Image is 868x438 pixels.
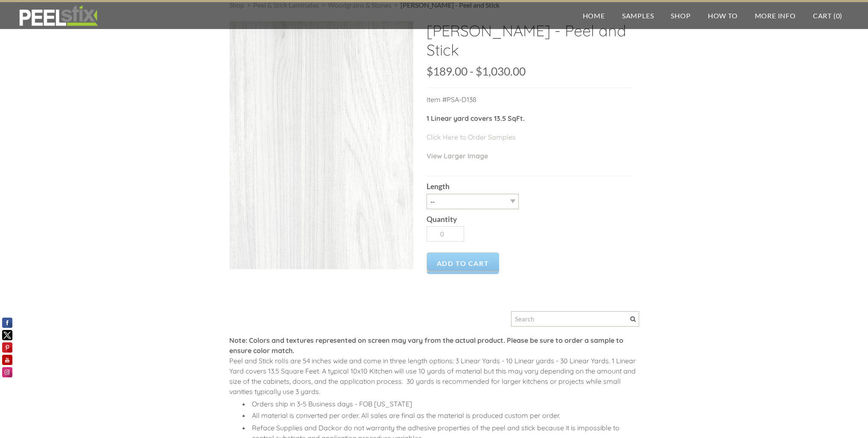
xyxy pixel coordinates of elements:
[250,410,639,420] li: All material is converted per order. All sales are final as the material is produced custom per o...
[427,215,457,224] b: Quantity
[17,5,99,26] img: REFACE SUPPLIES
[836,12,840,20] span: 0
[746,2,804,29] a: More Info
[229,356,636,396] span: Peel and Stick rolls are 54 inches wide and come in three length options: 3 Linear Yards - 10 Lin...
[427,133,516,141] a: Click Here to Order Samples
[427,114,525,123] strong: 1 Linear yard covers 13.5 SqFt.
[574,2,614,29] a: Home
[229,336,623,355] font: Note: Colors and textures represented on screen may vary from the actual product. Please be sure ...
[250,399,639,409] li: Orders ship in 3-5 Business days - FOB [US_STATE]
[427,64,526,78] span: $189.00 - $1,030.00
[630,316,636,322] span: Search
[614,2,663,29] a: Samples
[427,94,631,113] p: Item #PSA-D138
[662,2,699,29] a: Shop
[699,2,746,29] a: How To
[804,2,851,29] a: Cart (0)
[511,311,639,327] input: Search
[427,152,488,160] a: View Larger Image
[427,252,500,274] a: Add to Cart
[427,182,450,191] b: Length
[427,21,631,66] h2: [PERSON_NAME] - Peel and Stick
